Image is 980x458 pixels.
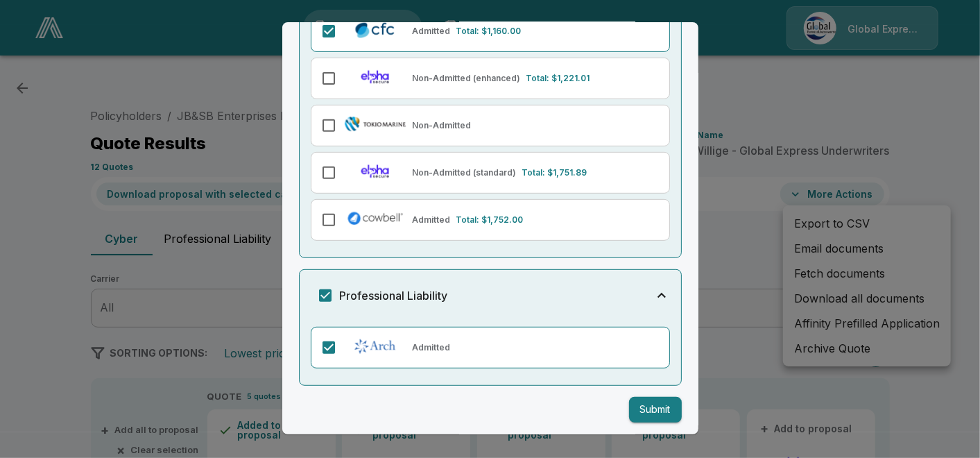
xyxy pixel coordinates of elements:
[343,114,407,134] img: Tokio Marine TMHCC (Non-Admitted)
[311,152,670,194] div: Elpha (Non-Admitted) StandardNon-Admitted (standard)Total: $1,751.89
[300,270,681,321] button: Professional Liability
[311,10,670,52] div: CFC (Admitted)AdmittedTotal: $1,160.00
[340,286,448,305] h6: Professional Liability
[343,67,407,87] img: Elpha (Non-Admitted) Enhanced
[413,341,451,354] p: Admitted
[413,72,521,85] p: Non-Admitted (enhanced)
[456,214,524,226] p: Total: $1,752.00
[522,167,587,179] p: Total: $1,751.89
[311,58,670,99] div: Elpha (Non-Admitted) EnhancedNon-Admitted (enhanced)Total: $1,221.01
[456,25,522,37] p: Total: $1,160.00
[526,72,590,85] p: Total: $1,221.01
[629,397,682,423] button: Submit
[413,119,472,132] p: Non-Admitted
[343,162,407,181] img: Elpha (Non-Admitted) Standard
[343,20,407,40] img: CFC (Admitted)
[413,167,517,179] p: Non-Admitted (standard)
[311,327,670,368] div: ArchAdmitted
[311,199,670,241] div: Cowbell (Admitted)AdmittedTotal: $1,752.00
[343,209,407,228] img: Cowbell (Admitted)
[413,25,451,37] p: Admitted
[343,337,407,356] img: Arch
[413,214,451,226] p: Admitted
[311,105,670,146] div: Tokio Marine TMHCC (Non-Admitted)Non-Admitted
